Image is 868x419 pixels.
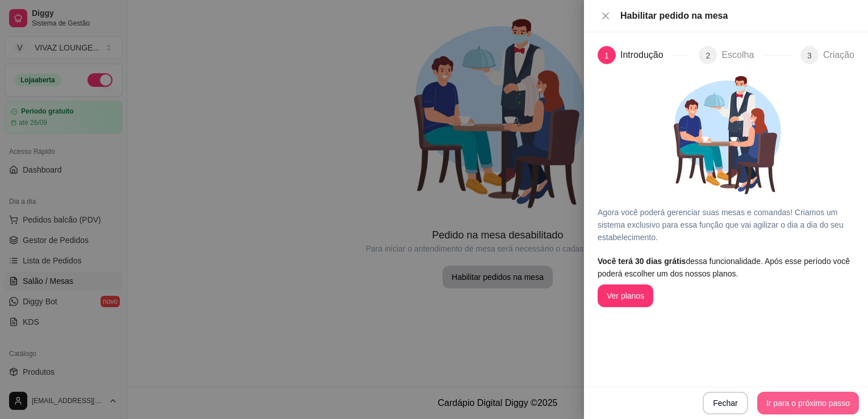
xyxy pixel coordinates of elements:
[620,46,673,64] div: Introdução
[598,291,653,300] a: Ver planos
[598,255,854,280] article: dessa funcionalidade. Após esse período você poderá escolher um dos nossos planos.
[598,257,686,266] span: Você terá 30 dias grátis
[604,51,609,60] span: 1
[807,51,812,60] span: 3
[706,51,711,60] span: 2
[721,46,763,64] div: Escolha
[598,206,854,244] article: Agora você poderá gerenciar suas mesas e comandas! Criamos um sistema exclusivo para essa função ...
[598,11,614,22] button: Close
[598,284,653,307] button: Ver planos
[655,64,797,206] img: Garçonete
[601,11,610,20] span: close
[620,9,854,23] div: Habilitar pedido na mesa
[823,46,854,64] div: Criação
[757,392,859,414] button: Ir para o próximo passo
[703,392,748,414] button: Fechar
